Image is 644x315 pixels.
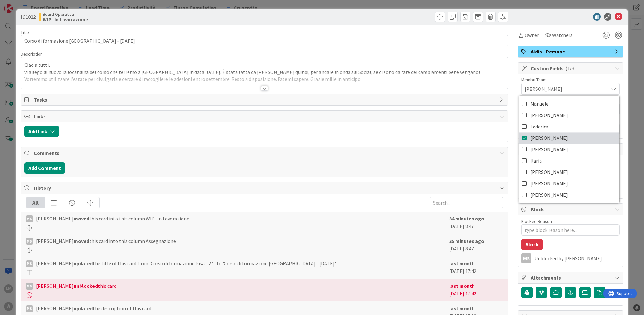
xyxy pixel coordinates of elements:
input: type card name here... [21,35,508,46]
a: [PERSON_NAME] [519,166,619,178]
span: Custom Fields [531,65,611,72]
span: Manuele [530,99,549,108]
span: Tasks [34,96,496,103]
span: [PERSON_NAME] [530,145,568,154]
a: Manuele [519,98,619,109]
button: Add Link [24,126,59,137]
b: moved [74,215,89,222]
b: last month [449,305,475,312]
span: [PERSON_NAME] the title of this card from 'Corso di formazione Pisa - 27 ' to 'Corso di formazion... [36,260,336,267]
div: MS [26,215,33,222]
span: [PERSON_NAME] this card into this column WIP- In Lavorazione [36,215,189,222]
div: [DATE] 17:42 [449,260,503,275]
span: Description [21,51,43,57]
span: Links [34,113,496,120]
span: [PERSON_NAME] [525,85,609,93]
div: MS [26,283,33,290]
span: Board Operativa [43,12,88,17]
span: [PERSON_NAME] [530,133,568,143]
div: MS [26,238,33,245]
a: Ilaria [519,155,619,166]
span: ( 1/3 ) [565,65,576,71]
span: [PERSON_NAME] [530,179,568,188]
span: Aldia - Persone [531,48,611,55]
div: MS [521,253,531,263]
span: [PERSON_NAME] this card [36,282,116,290]
span: Attachments [531,274,611,281]
span: Federica [530,122,548,131]
span: Owner [525,31,539,39]
b: unblocked [74,283,98,289]
span: [PERSON_NAME] the description of this card [36,305,151,312]
div: All [26,197,45,208]
b: WIP- In Lavorazione [43,17,88,22]
div: [DATE] 8:47 [449,215,503,231]
a: [PERSON_NAME] [519,109,619,121]
span: Block [531,206,611,213]
span: Watchers [552,31,573,39]
b: 35 minutes ago [449,238,484,244]
b: last month [449,283,475,289]
label: Title [21,29,29,35]
a: [PERSON_NAME] [519,144,619,155]
span: Ilaria [530,156,542,165]
span: History [34,184,496,192]
span: [PERSON_NAME] [530,167,568,177]
a: [PERSON_NAME] [519,178,619,189]
div: Unblocked by [PERSON_NAME] [534,256,620,261]
div: MS [26,260,33,267]
b: updated [74,305,93,312]
input: Search... [430,197,503,208]
a: Federica [519,121,619,132]
span: [PERSON_NAME] [530,110,568,120]
button: Add Comment [24,162,65,174]
div: Membri Team [521,77,620,82]
div: MS [26,305,33,312]
span: [PERSON_NAME] this card into this column Assegnazione [36,237,176,245]
div: [DATE] 8:47 [449,237,503,253]
b: 34 minutes ago [449,215,484,222]
a: [PERSON_NAME] [519,132,619,144]
span: vi allego di nuovo la locandina del corso che terremo a [GEOGRAPHIC_DATA] in data [DATE]. È stata... [24,69,480,75]
button: Block [521,239,543,250]
span: Support [13,1,29,9]
span: [PERSON_NAME] [530,190,568,200]
span: Comments [34,149,496,157]
b: last month [449,260,475,267]
b: updated [74,260,93,267]
div: [DATE] 17:42 [449,282,503,298]
span: Ciao a tutti, [24,62,50,68]
b: moved [74,238,89,244]
b: 1012 [26,14,36,20]
label: Blocked Reason [521,219,552,224]
span: ID [21,13,36,21]
a: [PERSON_NAME] [519,189,619,201]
